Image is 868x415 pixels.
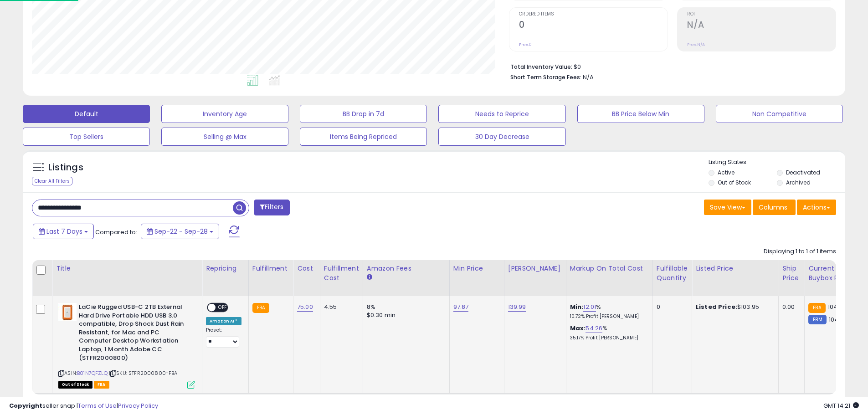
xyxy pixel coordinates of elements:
[808,303,825,313] small: FBA
[109,369,178,377] span: | SKU: STFR2000800-FBA
[9,401,42,410] strong: Copyright
[367,303,442,311] div: 8%
[438,105,565,123] button: Needs to Reprice
[570,313,646,320] p: 10.72% Profit [PERSON_NAME]
[367,311,442,319] div: $0.30 min
[786,169,820,176] label: Deactivated
[782,264,801,283] div: Ship Price
[718,179,751,186] label: Out of Stock
[206,327,241,348] div: Preset:
[58,381,92,389] span: All listings that are currently out of stock and unavailable for purchase on Amazon
[141,224,219,239] button: Sep-22 - Sep-28
[570,264,649,273] div: Markup on Total Cost
[508,264,562,273] div: [PERSON_NAME]
[718,169,734,176] label: Active
[583,73,594,82] span: N/A
[206,264,245,273] div: Repricing
[570,324,586,333] b: Max:
[510,73,581,81] b: Short Term Storage Fees:
[823,401,859,410] span: 2025-10-6 14:21 GMT
[300,105,427,123] button: BB Drop in 7d
[657,264,688,283] div: Fulfillable Quantity
[808,264,855,283] div: Current Buybox Price
[161,105,288,123] button: Inventory Age
[786,179,811,186] label: Archived
[23,128,150,146] button: Top Sellers
[78,401,117,410] a: Terms of Use
[657,303,685,311] div: 0
[696,264,775,273] div: Listed Price
[77,369,108,377] a: B01N7QFZLQ
[510,61,829,72] li: $0
[297,264,316,273] div: Cost
[453,264,500,273] div: Min Price
[254,200,289,215] button: Filters
[586,324,602,333] a: 54.26
[58,303,77,321] img: 31Z4ajQX3cL._SL40_.jpg
[33,224,94,239] button: Last 7 Days
[32,177,72,185] div: Clear All Filters
[324,303,356,311] div: 4.55
[764,247,836,256] div: Displaying 1 to 1 of 1 items
[759,203,787,212] span: Columns
[704,200,751,215] button: Save View
[95,228,137,236] span: Compared to:
[206,317,241,325] div: Amazon AI *
[216,304,230,312] span: OFF
[782,303,797,311] div: 0.00
[252,264,289,273] div: Fulfillment
[687,12,836,17] span: ROI
[709,158,845,167] p: Listing States:
[808,315,826,324] small: FBM
[154,227,208,236] span: Sep-22 - Sep-28
[753,200,796,215] button: Columns
[161,128,288,146] button: Selling @ Max
[687,42,705,47] small: Prev: N/A
[696,302,737,311] b: Listed Price:
[519,12,668,17] span: Ordered Items
[300,128,427,146] button: Items Being Repriced
[797,200,836,215] button: Actions
[519,42,532,47] small: Prev: 0
[367,264,446,273] div: Amazon Fees
[252,303,269,313] small: FBA
[519,20,668,32] h2: 0
[696,303,771,311] div: $103.95
[510,63,572,71] b: Total Inventory Value:
[570,324,646,341] div: %
[570,335,646,341] p: 35.17% Profit [PERSON_NAME]
[829,315,847,324] span: 104.99
[566,260,652,296] th: The percentage added to the cost of goods (COGS) that forms the calculator for Min & Max prices.
[687,20,836,32] h2: N/A
[716,105,843,123] button: Non Competitive
[46,227,82,236] span: Last 7 Days
[48,161,83,174] h5: Listings
[79,303,190,364] b: LaCie Rugged USB-C 2TB External Hard Drive Portable HDD USB 3.0 compatible, Drop Shock Dust Rain ...
[438,128,565,146] button: 30 Day Decrease
[570,303,646,320] div: %
[583,302,596,312] a: 12.01
[297,302,313,312] a: 75.00
[577,105,704,123] button: BB Price Below Min
[94,381,109,389] span: FBA
[58,303,195,388] div: ASIN:
[23,105,150,123] button: Default
[118,401,158,410] a: Privacy Policy
[56,264,198,273] div: Title
[828,302,847,311] span: 104.99
[570,302,584,311] b: Min:
[324,264,359,283] div: Fulfillment Cost
[508,302,526,312] a: 139.99
[9,402,158,410] div: seller snap | |
[453,302,469,312] a: 97.87
[367,273,372,282] small: Amazon Fees.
